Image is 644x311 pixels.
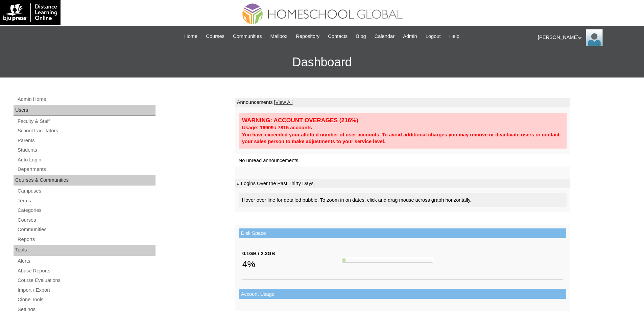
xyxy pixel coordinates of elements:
[17,146,156,154] a: Students
[17,117,156,126] a: Faculty & Staff
[17,156,156,164] a: Auto Login
[17,225,156,234] a: Communities
[242,116,563,124] div: WARNING: ACCOUNT OVERAGES (216%)
[242,131,563,145] div: You have exceeded your allotted number of user accounts. To avoid additional charges you may remo...
[17,276,156,285] a: Course Evaluations
[235,98,570,107] td: Announcements |
[275,99,292,105] a: View All
[17,165,156,174] a: Departments
[14,245,156,256] div: Tools
[356,32,366,40] span: Blog
[17,216,156,224] a: Courses
[17,235,156,244] a: Reports
[353,32,369,40] a: Blog
[325,32,351,40] a: Contacts
[267,32,291,40] a: Mailbox
[17,127,156,135] a: School Facilitators
[206,32,224,40] span: Courses
[17,206,156,215] a: Categories
[403,32,417,40] span: Admin
[242,257,342,271] div: 4%
[586,29,603,46] img: Ariane Ebuen
[17,187,156,195] a: Campuses
[328,32,348,40] span: Contacts
[239,228,566,238] td: Disk Space
[17,295,156,304] a: Clone Tools
[239,193,567,207] div: Hover over line for detailed bubble. To zoom in on dates, click and drag mouse across graph horiz...
[230,32,265,40] a: Communities
[17,136,156,145] a: Parents
[17,197,156,205] a: Terms
[239,289,566,299] td: Account Usage
[17,257,156,265] a: Alerts
[426,32,441,40] span: Logout
[242,125,312,130] strong: Usage: 16909 / 7815 accounts
[538,29,637,46] div: [PERSON_NAME]
[3,47,641,77] h3: Dashboard
[296,32,319,40] span: Repository
[17,267,156,275] a: Abuse Reports
[14,105,156,116] div: Users
[371,32,398,40] a: Calendar
[3,3,57,22] img: logo-white.png
[235,154,570,167] td: No unread announcements.
[181,32,201,40] a: Home
[235,179,570,188] td: # Logins Over the Past Thirty Days
[14,175,156,186] div: Courses & Communities
[400,32,421,40] a: Admin
[184,32,197,40] span: Home
[422,32,444,40] a: Logout
[202,32,228,40] a: Courses
[292,32,323,40] a: Repository
[375,32,395,40] span: Calendar
[446,32,463,40] a: Help
[233,32,262,40] span: Communities
[17,95,156,104] a: Admin Home
[17,286,156,294] a: Import / Export
[449,32,459,40] span: Help
[270,32,288,40] span: Mailbox
[242,250,342,257] div: 0.1GB / 2.3GB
